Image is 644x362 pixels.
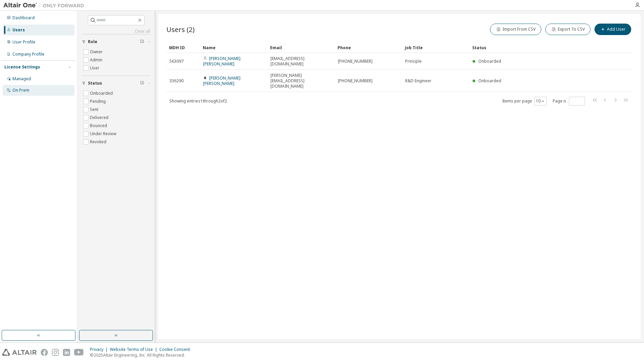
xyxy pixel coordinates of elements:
label: Onboarded [90,89,114,97]
button: 10 [536,98,545,104]
div: Job Title [405,42,467,53]
span: Users (2) [166,25,195,34]
label: Revoked [90,138,108,146]
button: Add User [594,24,631,35]
span: Clear filter [140,39,144,44]
img: linkedin.svg [63,349,70,356]
span: 336290 [169,78,184,84]
span: [PHONE_NUMBER] [338,59,373,64]
div: Phone [337,42,399,53]
span: 563097 [169,59,184,64]
div: MDH ID [169,42,197,53]
div: Website Terms of Use [110,347,159,352]
p: © 2025 Altair Engineering, Inc. All Rights Reserved. [90,352,194,358]
div: Managed [12,76,31,82]
div: Email [270,42,332,53]
a: [PERSON_NAME] [PERSON_NAME] [203,56,240,67]
span: [PERSON_NAME][EMAIL_ADDRESS][DOMAIN_NAME] [270,73,332,89]
button: Export To CSV [545,24,590,35]
div: Users [12,27,25,33]
span: Role [88,39,97,44]
label: Owner [90,48,104,56]
label: Sent [90,105,100,114]
button: Status [82,76,150,91]
label: Delivered [90,114,110,122]
img: altair_logo.svg [2,349,37,356]
div: Privacy [90,347,110,352]
img: instagram.svg [52,349,59,356]
label: Pending [90,97,107,105]
div: Cookie Consent [159,347,194,352]
span: Principle [405,59,422,64]
div: Name [203,42,265,53]
button: Import From CSV [490,24,541,35]
div: Dashboard [12,15,35,21]
label: Admin [90,56,104,64]
span: Page n. [553,97,585,105]
label: User [90,64,101,72]
div: Company Profile [12,52,44,57]
img: facebook.svg [41,349,48,356]
span: Items per page [502,97,547,105]
img: Altair One [3,2,88,9]
span: Onboarded [478,78,501,84]
img: youtube.svg [74,349,84,356]
label: Under Review [90,130,118,138]
span: Showing entries 1 through 2 of 2 [169,98,227,104]
span: Onboarded [478,58,501,64]
button: Role [82,34,150,49]
a: Clear all [82,29,150,34]
span: Clear filter [140,81,144,86]
div: License Settings [4,64,40,70]
div: On Prem [12,88,29,93]
span: Status [88,81,102,86]
span: [EMAIL_ADDRESS][DOMAIN_NAME] [270,56,332,67]
span: [PHONE_NUMBER] [338,78,373,84]
span: R&D Engineer [405,78,431,84]
div: User Profile [12,39,35,45]
a: [PERSON_NAME] [PERSON_NAME] [203,75,240,86]
label: Bounced [90,122,108,130]
div: Status [472,42,598,53]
